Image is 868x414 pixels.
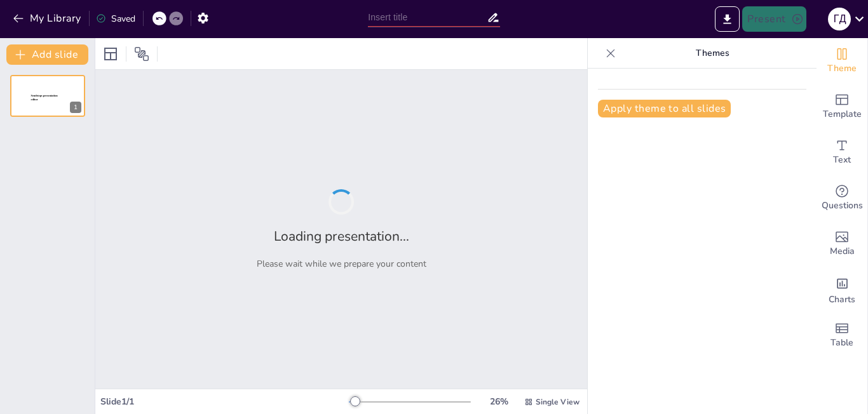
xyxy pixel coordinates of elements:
span: Single View [536,397,580,407]
div: 26 % [484,396,514,408]
div: Add ready made slides [817,84,867,130]
span: Media [830,244,855,258]
p: Please wait while we prepare your content [257,258,426,270]
button: My Library [10,8,86,29]
div: Add images, graphics, shapes or video [817,221,867,267]
button: Add slide [6,44,88,65]
div: Slide 1 / 1 [100,396,349,408]
span: Position [134,46,149,62]
div: Г Д [828,8,851,30]
div: Change the overall theme [817,38,867,84]
div: 1 [10,75,85,117]
div: Add text boxes [817,130,867,175]
button: Export to PowerPoint [715,6,740,32]
span: Text [833,153,851,167]
span: Questions [822,199,863,213]
span: Sendsteps presentation editor [31,95,58,102]
span: Table [831,336,853,350]
span: Template [823,107,862,121]
p: Themes [621,38,804,69]
div: 1 [70,102,81,113]
button: Apply theme to all slides [598,100,731,117]
div: Get real-time input from your audience [817,175,867,221]
div: Add a table [817,312,867,358]
input: Insert title [368,8,487,27]
span: Theme [827,62,857,76]
div: Add charts and graphs [817,267,867,312]
button: Present [742,6,806,32]
h2: Loading presentation... [274,227,409,245]
button: Г Д [828,6,851,32]
div: Layout [100,44,121,64]
div: Saved [96,13,135,25]
span: Charts [829,293,855,307]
